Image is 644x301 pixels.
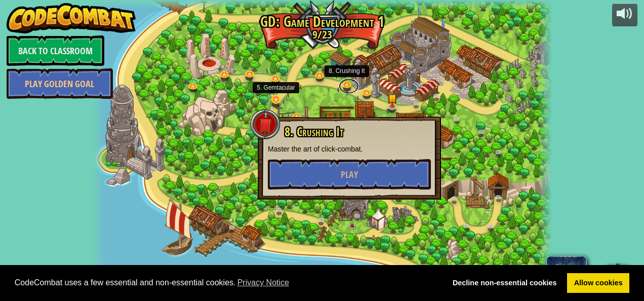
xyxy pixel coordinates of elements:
[341,168,358,181] span: Play
[7,68,113,99] a: Play Golden Goal
[567,273,629,293] a: allow cookies
[446,273,563,293] a: deny cookies
[285,123,343,140] span: 8. Crushing It
[612,3,637,27] button: Adjust volume
[268,159,431,190] button: Play
[236,275,291,290] a: learn more about cookies
[7,3,136,33] img: CodeCombat - Learn how to code by playing a game
[387,89,397,107] img: level-banner-started.png
[15,275,438,290] span: CodeCombat uses a few essential and non-essential cookies.
[268,144,431,154] p: Master the art of click-combat.
[7,35,104,66] a: Back to Classroom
